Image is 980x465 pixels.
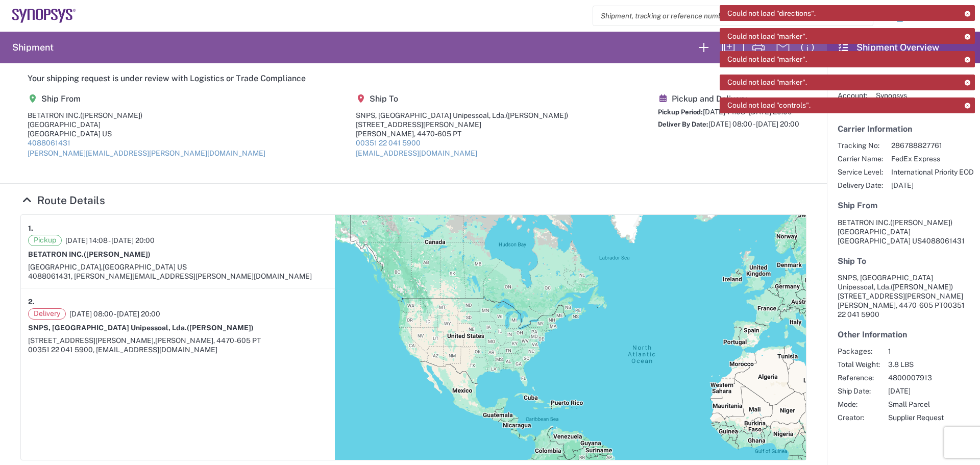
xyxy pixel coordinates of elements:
a: 00351 22 041 5900 [356,139,421,147]
span: [DATE] 14:08 - [DATE] 20:00 [65,236,155,245]
span: [GEOGRAPHIC_DATA] [838,228,911,236]
span: [GEOGRAPHIC_DATA] US [103,263,187,271]
span: 1 [888,347,944,356]
h5: Pickup and Delivery [658,94,799,104]
span: Reference: [838,373,880,382]
span: Could not load "marker". [727,32,807,41]
h5: Your shipping request is under review with Logistics or Trade Compliance [28,74,799,83]
span: FedEx Express [891,154,974,163]
span: 286788827761 [891,141,974,150]
span: Could not load "marker". [727,55,807,64]
span: ([PERSON_NAME]) [891,283,953,291]
span: Could not load "marker". [727,78,807,87]
strong: SNPS, [GEOGRAPHIC_DATA] Unipessoal, Lda. [28,324,254,332]
span: BETATRON INC. [838,218,890,227]
span: International Priority EOD [891,167,974,177]
span: Creator: [838,413,880,422]
span: [STREET_ADDRESS][PERSON_NAME], [28,336,155,345]
span: Pickup [28,235,62,246]
h5: Ship From [838,201,969,210]
h5: Carrier Information [838,124,969,134]
span: Ship Date: [838,386,880,396]
strong: 2. [28,296,35,308]
strong: BETATRON INC. [28,250,151,258]
div: [GEOGRAPHIC_DATA] [28,120,265,129]
span: Mode: [838,400,880,409]
span: ([PERSON_NAME]) [84,250,151,258]
span: [DATE] 08:00 - [DATE] 20:00 [69,309,160,319]
span: Pickup Period: [658,108,703,116]
a: Hide Details [20,194,105,207]
span: Supplier Request [888,413,944,422]
span: Could not load "controls". [727,101,811,110]
span: Carrier Name: [838,154,883,163]
span: Delivery [28,308,66,320]
span: Deliver By Date: [658,120,708,128]
a: [EMAIL_ADDRESS][DOMAIN_NAME] [356,149,477,157]
div: [STREET_ADDRESS][PERSON_NAME] [356,120,568,129]
div: 4088061431, [PERSON_NAME][EMAIL_ADDRESS][PERSON_NAME][DOMAIN_NAME] [28,272,328,281]
div: [GEOGRAPHIC_DATA] US [28,129,265,138]
span: [PERSON_NAME], 4470-605 PT [155,336,261,345]
span: Delivery Date: [838,181,883,190]
div: BETATRON INC. [28,111,265,120]
h2: Shipment [12,41,54,54]
span: 4800007913 [888,373,944,382]
span: ([PERSON_NAME]) [80,111,142,119]
span: Could not load "directions". [727,9,816,18]
span: ([PERSON_NAME]) [187,324,254,332]
div: [PERSON_NAME], 4470-605 PT [356,129,568,138]
span: Total Weight: [838,360,880,369]
div: SNPS, [GEOGRAPHIC_DATA] Unipessoal, Lda. [356,111,568,120]
address: [PERSON_NAME], 4470-605 PT [838,273,969,319]
h5: Ship From [28,94,265,104]
span: Tracking No: [838,141,883,150]
span: 4088061431 [922,237,965,245]
span: [GEOGRAPHIC_DATA], [28,263,103,271]
span: 3.8 LBS [888,360,944,369]
h5: Other Information [838,330,969,339]
span: SNPS, [GEOGRAPHIC_DATA] Unipessoal, Lda. [STREET_ADDRESS][PERSON_NAME] [838,274,963,300]
h5: Ship To [838,256,969,266]
span: [DATE] 14:08 - [DATE] 20:00 [703,108,792,116]
span: ([PERSON_NAME]) [890,218,952,227]
span: [DATE] [888,386,944,396]
span: Service Level: [838,167,883,177]
span: ([PERSON_NAME]) [506,111,568,119]
span: [DATE] [891,181,974,190]
span: 00351 22 041 5900 [838,301,965,319]
strong: 1. [28,222,33,235]
a: 4088061431 [28,139,70,147]
h5: Ship To [356,94,568,104]
span: Packages: [838,347,880,356]
div: 00351 22 041 5900, [EMAIL_ADDRESS][DOMAIN_NAME] [28,345,328,354]
input: Shipment, tracking or reference number [593,6,857,26]
a: [PERSON_NAME][EMAIL_ADDRESS][PERSON_NAME][DOMAIN_NAME] [28,149,265,157]
span: Small Parcel [888,400,944,409]
address: [GEOGRAPHIC_DATA] US [838,218,969,246]
span: [DATE] 08:00 - [DATE] 20:00 [708,120,799,128]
